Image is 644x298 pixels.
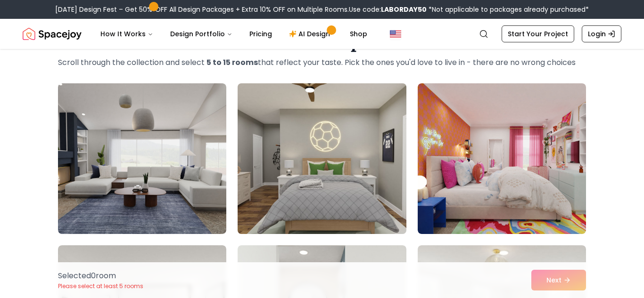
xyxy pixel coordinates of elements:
h1: Choose the Rooms That Inspire You [58,27,586,49]
img: Room room-1 [58,83,226,234]
p: Please select at least 5 rooms [58,282,143,290]
img: Room room-2 [233,80,410,238]
button: Design Portfolio [163,24,240,43]
nav: Main [93,24,375,43]
img: Spacejoy Logo [23,24,82,43]
a: Login [582,25,621,42]
b: LABORDAY50 [381,5,427,14]
span: *Not applicable to packages already purchased* [427,5,589,14]
img: United States [390,28,401,40]
img: Room room-3 [418,83,586,234]
a: Spacejoy [23,24,82,43]
nav: Global [23,19,621,49]
a: Pricing [242,24,280,43]
span: Use code: [349,5,427,14]
a: Start Your Project [502,25,574,42]
button: How It Works [93,24,161,43]
p: Selected 0 room [58,270,143,282]
p: Scroll through the collection and select that reflect your taste. Pick the ones you'd love to liv... [58,57,586,68]
div: [DATE] Design Fest – Get 50% OFF All Design Packages + Extra 10% OFF on Multiple Rooms. [55,5,589,14]
a: AI Design [281,24,340,43]
strong: 5 to 15 rooms [206,57,258,68]
a: Shop [342,24,375,43]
